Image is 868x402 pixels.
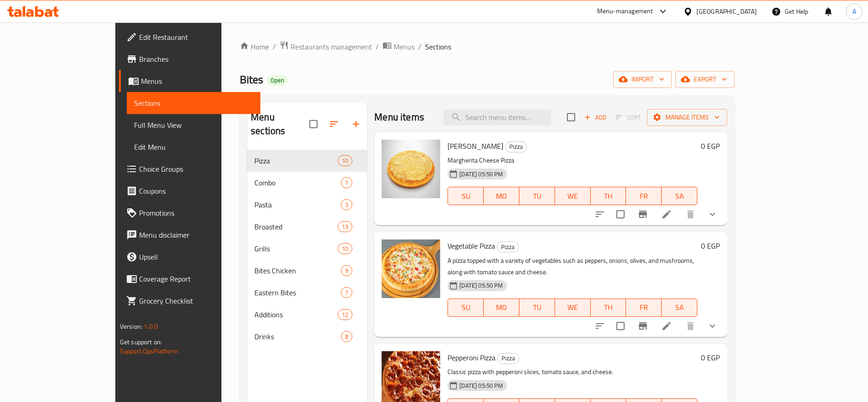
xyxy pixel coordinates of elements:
img: Margherita Pizza [382,140,440,198]
h6: 0 EGP [701,140,720,152]
div: Pizza [497,353,519,364]
a: Edit menu item [661,321,672,331]
span: SU [452,301,480,314]
a: Branches [119,48,260,70]
div: Eastern Bites7 [247,282,367,304]
img: Vegetable Pizza [382,239,440,298]
button: import [613,71,672,88]
span: Get support on: [120,336,162,348]
li: / [418,41,421,52]
h6: 0 EGP [701,351,720,364]
li: / [273,41,276,52]
span: 13 [338,223,352,231]
span: Promotions [139,207,253,218]
button: SA [662,187,697,205]
span: Broasted [254,221,338,232]
a: Edit menu item [661,209,672,220]
input: search [443,109,551,125]
span: Select all sections [304,114,323,134]
div: items [341,287,352,298]
span: 12 [338,310,352,319]
div: Open [267,75,288,86]
button: Branch-specific-item [632,203,654,225]
p: Classic pizza with pepperoni slices, tomato sauce, and cheese. [447,366,697,378]
span: MO [487,190,516,203]
span: Eastern Bites [254,287,341,298]
span: Pizza [497,242,518,252]
button: WE [555,187,591,205]
button: show more [701,203,723,225]
span: Add [583,112,608,123]
span: Manage items [654,112,720,123]
span: Sort sections [323,113,345,135]
div: items [338,309,352,320]
svg: Show Choices [707,209,718,220]
span: Drinks [254,331,341,342]
a: Promotions [119,202,260,224]
p: Margherita Cheese Pizza [447,155,697,166]
span: Full Menu View [134,120,253,130]
a: Edit Restaurant [119,26,260,48]
span: 7 [341,179,352,187]
nav: Menu sections [247,146,367,351]
svg: Show Choices [707,321,718,331]
a: Upsell [119,246,260,268]
span: A [852,6,856,16]
span: Combo [254,177,341,188]
div: Additions12 [247,304,367,326]
span: Open [267,76,288,84]
span: Edit Menu [134,141,253,152]
span: Choice Groups [139,163,253,174]
div: Menu-management [597,6,653,17]
button: sort-choices [589,203,611,225]
span: SA [665,301,694,314]
div: Grills10 [247,238,367,260]
button: TU [519,187,555,205]
div: items [341,331,352,342]
button: export [675,71,734,88]
span: Menu disclaimer [139,229,253,240]
span: Bites Chicken [254,265,341,276]
button: TH [591,187,626,205]
a: Coupons [119,180,260,202]
span: export [683,74,727,85]
span: 3 [341,201,352,209]
div: items [341,177,352,188]
span: Select to update [611,316,630,336]
button: sort-choices [589,315,611,337]
span: Coupons [139,185,253,196]
span: WE [559,301,587,314]
button: Add [581,110,610,125]
a: Restaurants management [280,41,372,53]
span: Additions [254,309,338,320]
span: Pizza [254,155,338,166]
div: items [341,199,352,210]
a: Grocery Checklist [119,290,260,312]
span: Restaurants management [291,41,372,52]
p: A pizza topped with a variety of vegetables such as peppers, onions, olives, and mushrooms, along... [447,255,697,278]
button: MO [484,299,519,317]
span: Add item [581,110,610,125]
a: Choice Groups [119,158,260,180]
span: TH [594,301,623,314]
span: Grocery Checklist [139,295,253,306]
span: Select to update [611,205,630,224]
span: FR [630,301,658,314]
span: import [620,74,664,85]
button: delete [679,315,701,337]
div: Pizza [497,241,519,252]
span: Version: [120,321,142,332]
h2: Menu items [374,110,424,124]
a: Support.OpsPlatform [120,345,178,357]
span: 10 [338,244,352,253]
span: Upsell [139,251,253,262]
span: TH [594,190,623,203]
div: Bites Chicken9 [247,260,367,282]
button: FR [626,299,662,317]
span: Menus [394,41,415,52]
div: Drinks8 [247,326,367,348]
